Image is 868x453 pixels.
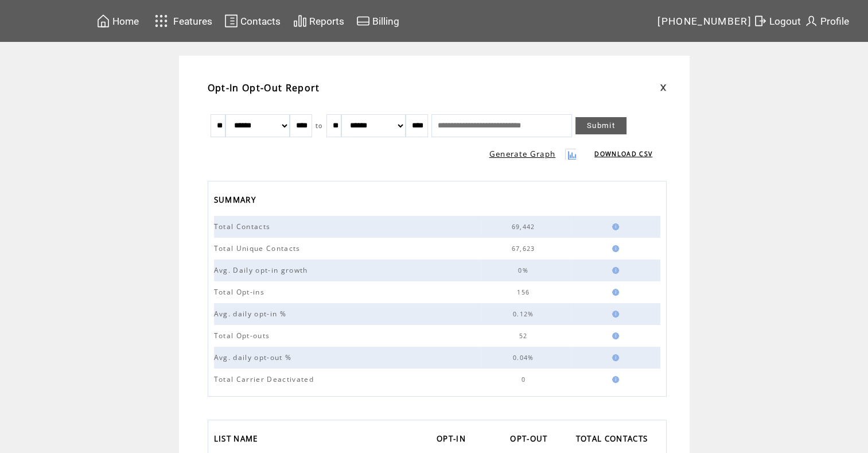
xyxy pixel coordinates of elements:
[753,14,767,28] img: exit.svg
[214,287,267,297] span: Total Opt-ins
[95,12,141,30] a: Home
[609,311,619,318] img: help.gif
[510,431,553,450] a: OPT-OUT
[518,266,531,274] span: 0%
[214,222,274,231] span: Total Contacts
[517,288,532,296] span: 156
[519,332,531,340] span: 52
[214,374,317,384] span: Total Carrier Deactivated
[293,14,307,28] img: chart.svg
[803,12,851,30] a: Profile
[609,223,619,230] img: help.gif
[576,431,654,450] a: TOTAL CONTACTS
[437,431,469,450] span: OPT-IN
[151,11,172,30] img: features.svg
[521,375,528,384] span: 0
[609,267,619,274] img: help.gif
[372,16,399,27] span: Billing
[609,354,619,361] img: help.gif
[609,245,619,252] img: help.gif
[820,16,849,27] span: Profile
[575,117,626,134] a: Submit
[489,149,556,159] a: Generate Graph
[96,14,110,28] img: home.svg
[214,331,273,340] span: Total Opt-outs
[214,192,259,211] span: SUMMARY
[309,16,344,27] span: Reports
[150,10,215,32] a: Features
[316,122,323,130] span: to
[609,289,619,296] img: help.gif
[291,12,346,30] a: Reports
[208,82,320,94] span: Opt-In Opt-Out Report
[512,245,538,253] span: 67,623
[657,16,752,27] span: [PHONE_NUMBER]
[173,16,212,27] span: Features
[609,332,619,339] img: help.gif
[214,243,303,253] span: Total Unique Contacts
[594,150,652,158] a: DOWNLOAD CSV
[609,376,619,383] img: help.gif
[214,265,311,275] span: Avg. Daily opt-in growth
[576,431,651,450] span: TOTAL CONTACTS
[437,431,472,450] a: OPT-IN
[355,12,401,30] a: Billing
[214,431,261,450] span: LIST NAME
[510,431,550,450] span: OPT-OUT
[112,16,139,27] span: Home
[804,14,818,28] img: profile.svg
[214,353,295,362] span: Avg. daily opt-out %
[223,12,282,30] a: Contacts
[214,431,264,450] a: LIST NAME
[356,14,370,28] img: creidtcard.svg
[513,354,537,362] span: 0.04%
[513,310,537,318] span: 0.12%
[224,14,238,28] img: contacts.svg
[752,12,803,30] a: Logout
[512,223,538,231] span: 69,442
[769,16,801,27] span: Logout
[240,16,281,27] span: Contacts
[214,309,289,319] span: Avg. daily opt-in %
